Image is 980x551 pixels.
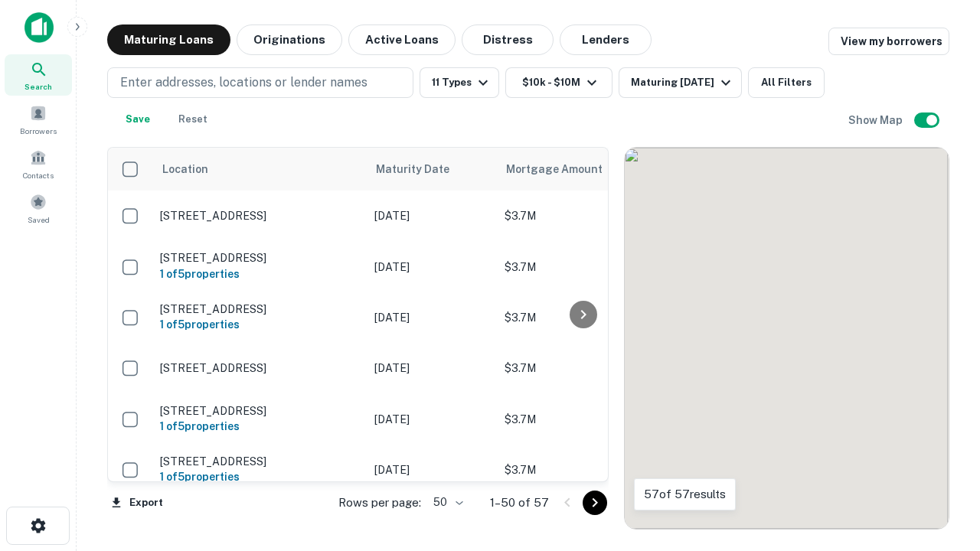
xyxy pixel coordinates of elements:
[338,494,421,512] p: Rows per page:
[374,411,489,428] p: [DATE]
[462,24,554,55] button: Distress
[160,302,359,316] p: [STREET_ADDRESS]
[374,360,489,377] p: [DATE]
[505,207,658,224] p: $3.7M
[644,485,726,504] p: 57 of 57 results
[5,187,72,229] a: Saved
[113,104,162,135] button: Save your search to get updates of matches that match your search criteria.
[348,24,456,55] button: Active Loans
[168,104,217,135] button: Reset
[237,24,342,55] button: Originations
[506,160,622,178] span: Mortgage Amount
[24,80,52,93] span: Search
[903,429,980,502] iframe: Chat Widget
[160,361,359,375] p: [STREET_ADDRESS]
[376,160,469,178] span: Maturity Date
[160,251,359,265] p: [STREET_ADDRESS]
[160,266,359,282] h6: 1 of 5 properties
[28,214,50,226] span: Saved
[120,73,367,92] p: Enter addresses, locations or lender names
[619,67,742,98] button: Maturing [DATE]
[20,125,57,137] span: Borrowers
[497,148,665,191] th: Mortgage Amount
[490,494,549,512] p: 1–50 of 57
[505,461,658,478] p: $3.7M
[748,67,825,98] button: All Filters
[107,491,167,514] button: Export
[160,455,359,468] p: [STREET_ADDRESS]
[5,54,72,96] a: Search
[625,148,949,529] div: 0 0
[160,468,359,485] h6: 1 of 5 properties
[505,360,658,377] p: $3.7M
[5,99,72,140] a: Borrowers
[505,259,658,275] p: $3.7M
[160,404,359,418] p: [STREET_ADDRESS]
[374,207,489,224] p: [DATE]
[152,148,367,191] th: Location
[5,143,72,184] a: Contacts
[560,24,652,55] button: Lenders
[162,160,208,178] span: Location
[107,67,413,98] button: Enter addresses, locations or lender names
[631,73,735,92] div: Maturing [DATE]
[505,411,658,428] p: $3.7M
[23,169,54,181] span: Contacts
[505,67,612,98] button: $10k - $10M
[505,309,658,326] p: $3.7M
[848,112,905,129] h6: Show Map
[374,309,489,326] p: [DATE]
[24,12,54,43] img: capitalize-icon.png
[583,491,607,515] button: Go to next page
[160,316,359,333] h6: 1 of 5 properties
[367,148,497,191] th: Maturity Date
[420,67,499,98] button: 11 Types
[160,209,359,223] p: [STREET_ADDRESS]
[160,418,359,435] h6: 1 of 5 properties
[427,491,465,514] div: 50
[374,461,489,478] p: [DATE]
[107,24,230,55] button: Maturing Loans
[374,259,489,275] p: [DATE]
[828,28,949,55] a: View my borrowers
